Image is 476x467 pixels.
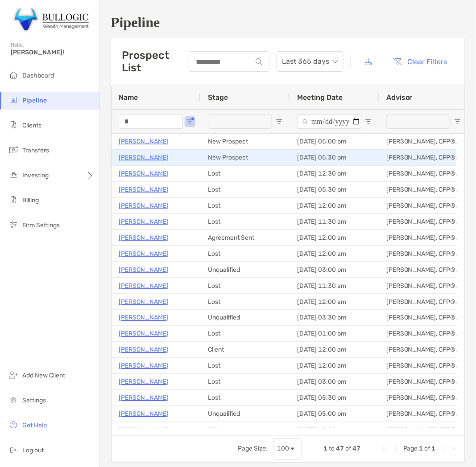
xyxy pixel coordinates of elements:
span: Get Help [22,422,47,430]
img: get-help icon [8,420,19,430]
a: [PERSON_NAME] [119,296,169,307]
a: [PERSON_NAME] [119,280,169,291]
div: [DATE] 01:00 pm [290,326,379,342]
a: [PERSON_NAME] [119,393,169,404]
div: [DATE] 12:00 am [290,198,379,213]
img: input icon [256,58,262,65]
button: Open Filter Menu [365,118,372,125]
img: transfers icon [8,144,19,155]
div: [DATE] 05:00 pm [290,406,379,422]
a: [PERSON_NAME] [119,377,169,388]
div: [DATE] 03:30 pm [290,310,379,326]
div: [DATE] 12:00 am [290,246,379,262]
div: [PERSON_NAME], CFP®, EA, CTC, RICP, RLP [379,310,468,326]
div: [DATE] 11:30 am [290,214,379,229]
span: 1 [323,445,327,453]
div: Client [201,342,290,358]
div: Lost [201,198,290,213]
div: Page Size [273,438,302,460]
span: 47 [352,445,360,453]
img: pipeline icon [8,94,19,105]
div: [PERSON_NAME], CFP®, EA, CTC, RICP, RLP [379,326,468,342]
input: Name Filter Input [119,115,183,129]
span: Name [119,93,138,102]
div: Lost [201,166,290,181]
div: Lost [201,374,290,390]
div: New Prospect [201,134,290,149]
div: Lost [201,278,290,294]
div: [DATE] 05:30 pm [290,390,379,406]
div: Unqualified [201,310,290,326]
img: firm-settings icon [8,219,19,230]
div: [DATE] 12:00 am [290,358,379,374]
div: Lost [201,246,290,262]
span: Dashboard [22,72,54,79]
div: [PERSON_NAME], CFP®, EA, CTC, RICP, RLP [379,390,468,406]
span: Transfers [22,147,49,154]
div: [PERSON_NAME], CFP®, EA, CTC, RICP, RLP [379,374,468,390]
div: [PERSON_NAME], CFP®, EA, CTC, RICP, RLP [379,294,468,310]
a: [PERSON_NAME] [119,264,169,275]
div: [PERSON_NAME], CFP®, EA, CTC, RICP, RLP [379,182,468,197]
img: dashboard icon [8,70,19,80]
div: Page Size: [238,445,268,453]
div: Last Page [450,446,457,453]
span: Billing [22,197,39,204]
div: [DATE] 12:30 pm [290,166,379,181]
span: Investing [22,172,49,179]
div: [DATE] 12:00 am [290,422,379,438]
img: add_new_client icon [8,370,19,381]
div: [DATE] 03:00 pm [290,374,379,390]
span: Clients [22,122,41,129]
span: to [329,445,335,453]
div: [PERSON_NAME], CFP®, EA, CTC, RICP, RLP [379,246,468,262]
a: [PERSON_NAME] [119,409,169,420]
div: [PERSON_NAME], CFP®, EA, CTC, RICP, RLP [379,134,468,149]
span: Log out [22,447,44,455]
a: [PERSON_NAME] [119,232,169,243]
a: [PERSON_NAME] [119,216,169,227]
div: [DATE] 12:00 am [290,230,379,246]
a: [PERSON_NAME] [119,425,169,436]
span: of [425,445,430,453]
div: Client [201,422,290,438]
p: [PERSON_NAME] [119,344,169,356]
img: billing icon [8,194,19,205]
span: Stage [208,93,228,102]
button: Clear Filters [386,52,454,71]
div: [DATE] 11:30 am [290,278,379,294]
div: Unqualified [201,406,290,422]
span: Firm Settings [22,221,60,229]
div: [PERSON_NAME], CFP®, EA, CTC, RICP, RLP [379,406,468,422]
a: [PERSON_NAME] [119,168,169,179]
a: [PERSON_NAME] [119,312,169,324]
button: Open Filter Menu [454,118,461,125]
a: [PERSON_NAME] [119,200,169,211]
img: clients icon [8,119,19,130]
div: [PERSON_NAME], CFP®, EA, CTC, RICP, RLP [379,230,468,246]
div: [DATE] 05:30 pm [290,182,379,197]
span: 1 [419,445,423,453]
span: Meeting Date [297,93,343,102]
span: 1 [432,445,436,453]
span: Add New Client [22,372,65,380]
h3: Prospect List [122,49,189,74]
a: [PERSON_NAME] [119,328,169,340]
a: [PERSON_NAME] [119,360,169,372]
span: Page [403,445,418,453]
div: 100 [277,445,289,453]
a: [PERSON_NAME] [119,136,169,147]
a: [PERSON_NAME] [119,248,169,259]
span: Advisor [386,93,413,102]
span: Pipeline [22,97,47,104]
div: Lost [201,358,290,374]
